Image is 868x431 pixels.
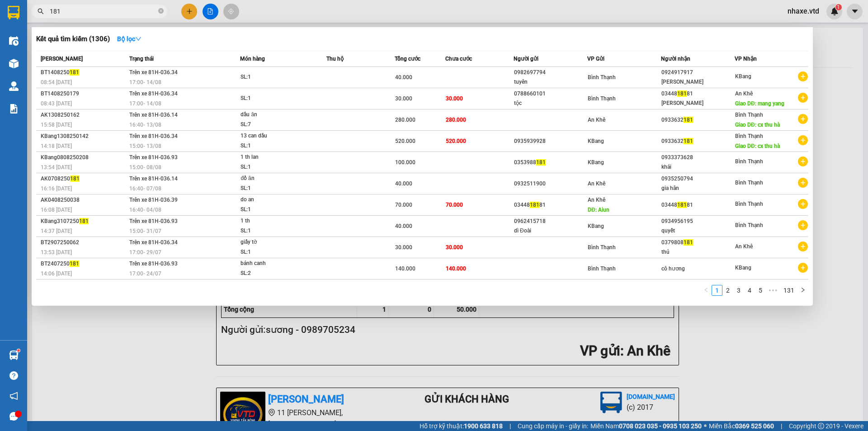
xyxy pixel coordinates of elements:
[661,264,734,274] div: cô hương
[701,285,712,296] li: Previous Page
[41,153,127,162] div: KBang0808250208
[800,287,806,293] span: right
[661,184,734,193] div: gia hân
[241,162,308,172] div: SL: 1
[588,138,604,144] span: KBang
[129,207,161,213] span: 16:40 - 04/08
[588,159,604,166] span: KBang
[241,94,308,104] div: SL: 1
[129,164,161,171] span: 15:00 - 08/08
[677,202,687,208] span: 181
[677,90,687,97] span: 181
[395,159,415,166] span: 100.000
[129,185,161,192] span: 16:40 - 07/08
[798,178,808,188] span: plus-circle
[70,69,79,76] span: 181
[766,285,780,296] span: •••
[514,77,587,87] div: tuyên
[70,175,80,182] span: 181
[735,243,753,250] span: An Khê
[744,285,755,296] li: 4
[735,180,763,186] span: Bình Thạnh
[661,137,734,146] div: 0933632
[735,100,784,107] span: Giao DĐ: mang yang
[129,270,161,277] span: 17:00 - 24/07
[41,228,72,234] span: 14:37 [DATE]
[514,217,587,226] div: 0962415718
[395,223,412,229] span: 40.000
[588,74,616,81] span: Bình Thạnh
[41,249,72,256] span: 13:53 [DATE]
[735,158,763,165] span: Bình Thạnh
[514,158,587,167] div: 0353988
[86,8,159,19] div: Bình Thạnh
[129,154,178,161] span: Trên xe 81H-036.93
[798,263,808,273] span: plus-circle
[445,56,472,62] span: Chưa cước
[514,56,538,62] span: Người gửi
[536,159,546,166] span: 181
[797,285,808,296] li: Next Page
[41,56,83,62] span: [PERSON_NAME]
[798,242,808,251] span: plus-circle
[661,89,734,99] div: 03448 81
[723,285,733,295] a: 2
[446,244,463,251] span: 30.000
[514,226,587,236] div: dì Đoài
[766,285,780,296] li: Next 5 Pages
[661,153,734,162] div: 0933373628
[588,117,605,123] span: An Khê
[79,218,89,224] span: 181
[86,19,159,29] div: THU
[129,218,178,224] span: Trên xe 81H-036.93
[514,179,587,189] div: 0932511900
[59,63,71,76] span: SL
[241,131,308,141] div: 13 can dầu
[129,79,161,85] span: 17:00 - 14/08
[661,162,734,172] div: khải
[50,6,156,16] input: Tìm tên, số ĐT hoặc mã đơn
[241,174,308,184] div: đồ ăn
[41,185,72,192] span: 16:16 [DATE]
[514,89,587,99] div: 0788660101
[780,285,797,296] li: 131
[684,138,693,144] span: 181
[241,141,308,151] div: SL: 1
[661,238,734,247] div: 0379808
[41,68,127,77] div: BT1408250
[735,222,763,228] span: Bình Thạnh
[661,99,734,108] div: [PERSON_NAME]
[661,200,734,210] div: 03448 81
[781,285,797,295] a: 131
[797,285,808,296] button: right
[41,89,127,99] div: BT1408250179
[8,19,80,29] div: sương
[41,238,127,247] div: BT2907250062
[722,285,733,296] li: 2
[395,95,412,102] span: 30.000
[661,226,734,236] div: quyết
[588,244,616,251] span: Bình Thạnh
[41,164,72,171] span: 13:54 [DATE]
[588,180,605,187] span: An Khê
[129,90,178,97] span: Trên xe 81H-036.34
[735,265,751,271] span: KBang
[712,285,722,296] li: 1
[661,217,734,226] div: 0934956195
[86,29,159,42] div: 0336230444
[684,239,693,246] span: 181
[129,239,178,246] span: Trên xe 81H-036.34
[41,217,127,226] div: KBang3107250
[735,90,753,97] span: An Khê
[241,205,308,215] div: SL: 1
[755,285,766,296] li: 5
[9,81,19,91] img: warehouse-icon
[9,350,19,360] img: warehouse-icon
[129,133,178,139] span: Trên xe 81H-036.34
[798,71,808,81] span: plus-circle
[733,285,744,296] li: 3
[735,143,780,149] span: Giao DĐ: cx thu hà
[41,259,127,269] div: BT2407250
[735,112,763,118] span: Bình Thạnh
[9,392,18,400] span: notification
